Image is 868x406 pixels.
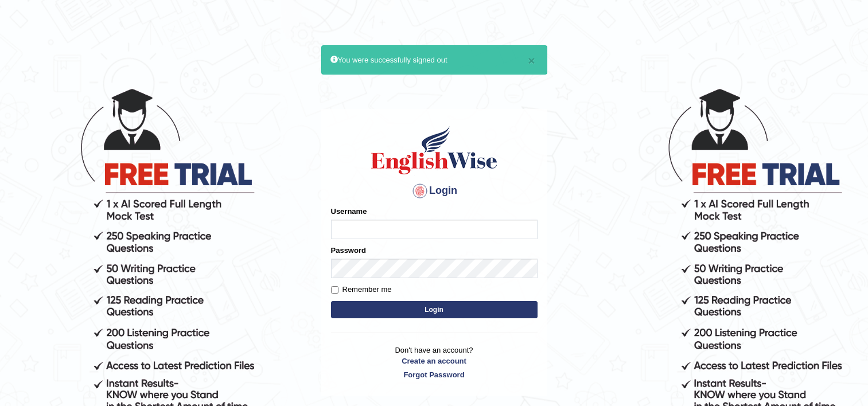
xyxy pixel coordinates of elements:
button: Login [331,301,538,318]
input: Remember me [331,286,338,294]
img: Logo of English Wise sign in for intelligent practice with AI [369,124,500,176]
p: Don't have an account? [331,345,538,380]
label: Password [331,245,366,256]
h4: Login [331,182,538,200]
button: × [528,54,535,67]
label: Username [331,206,367,217]
a: Create an account [331,356,538,366]
div: You were successfully signed out [321,45,547,75]
a: Forgot Password [331,369,538,380]
label: Remember me [331,284,392,295]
